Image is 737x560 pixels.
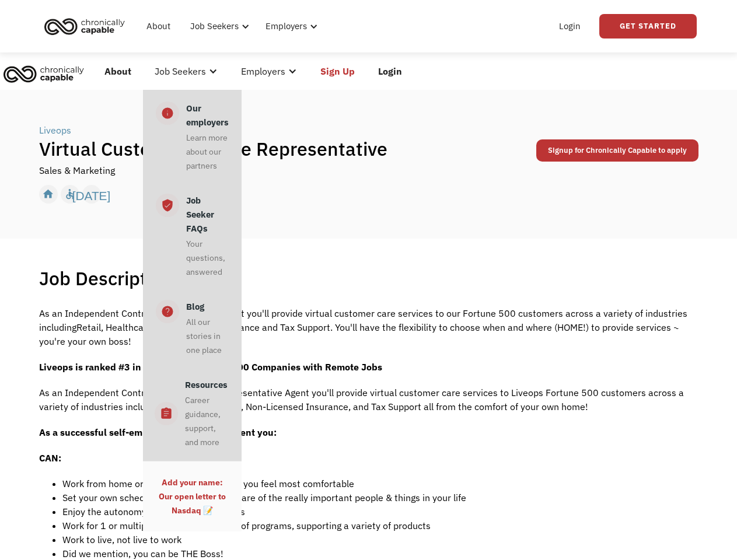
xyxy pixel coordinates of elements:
a: Login [366,52,414,90]
a: Login [552,8,588,45]
div: All our stories in one place [186,315,229,357]
li: Work from home or any quiet place, where you feel most comfortable [62,477,698,491]
div: assignment [160,407,173,421]
li: Work for 1 or multiple clients, on a variety of programs, supporting a variety of products [62,519,698,533]
a: Liveops [39,123,74,137]
div: Resources [185,378,228,392]
div: [DATE] [72,185,110,203]
div: Learn more about our partners [186,131,229,173]
div: Employers [229,52,309,90]
a: About [139,8,177,45]
div: Sales & Marketing [39,163,115,177]
nav: Job Seekers [143,90,242,531]
h1: Virtual Customer Service Representative [39,137,534,160]
div: Add your name: Our open letter to Nasdaq 📝 [155,475,230,517]
h1: Job Description [39,267,173,290]
div: Our employers [186,101,229,129]
div: Liveops [39,123,71,137]
div: Job Seekers [190,19,239,33]
div: accessible [64,185,76,203]
a: help_centerBlogAll our stories in one place [143,288,242,366]
div: Career guidance, support, and more [185,393,230,449]
li: Set your own schedule to flex around the care of the really important people & things in your life [62,491,698,505]
a: About [93,52,143,90]
div: Job Seekers [183,8,253,45]
a: Signup for Chronically Capable to apply [536,139,698,162]
a: assignmentResourcesCareer guidance, support, and more [143,366,242,461]
div: Employers [266,19,307,33]
div: Employers [241,64,285,78]
div: Your questions, answered [186,237,229,279]
div: home [42,185,54,203]
li: Work to live, not live to work [62,533,698,547]
div: verified_user [161,198,174,212]
strong: CAN: [39,452,61,464]
div: Employers [259,8,321,45]
p: As an Independent Contractor, Call CenterRepresentative Agent you'll provide virtual customer car... [39,386,698,414]
div: Job Seekers [155,64,206,78]
li: Enjoy the autonomy of being your own boss [62,505,698,519]
div: help_center [161,304,174,318]
div: Blog [186,300,204,314]
strong: Liveops is ranked #3 in FlexJob's 2021 Top 100 Companies with Remote Jobs [39,361,382,373]
a: Add your name:Our open letter to Nasdaq 📝 [155,473,230,520]
strong: As a successful self-employed, Call Center Agent you: [39,426,277,438]
a: Sign Up [309,52,366,90]
div: Job Seekers [143,52,229,90]
p: As an Independent Contractor, Call Center Agent you'll provide virtual customer care services to ... [39,306,698,348]
a: Get Started [599,14,697,38]
div: Job Seeker FAQs [186,194,229,236]
img: Chronically Capable logo [41,13,128,39]
div: info [161,106,174,120]
a: home [41,13,134,39]
a: infoOur employersLearn more about our partners [143,90,242,182]
a: verified_userJob Seeker FAQsYour questions, answered [143,182,242,288]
